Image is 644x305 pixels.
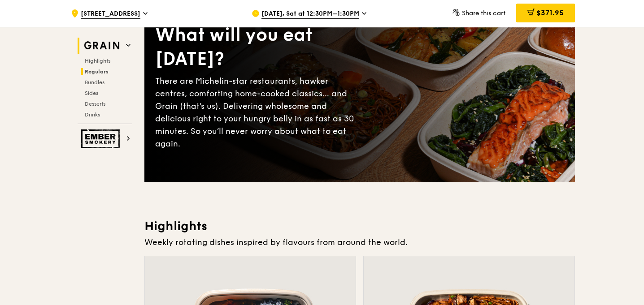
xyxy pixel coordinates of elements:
[536,9,564,17] span: $371.95
[85,101,105,107] span: Desserts
[155,75,360,150] div: There are Michelin-star restaurants, hawker centres, comforting home-cooked classics… and Grain (...
[85,69,109,75] span: Regulars
[144,236,575,249] div: Weekly rotating dishes inspired by flavours from around the world.
[81,38,122,54] img: Grain web logo
[155,23,360,71] div: What will you eat [DATE]?
[85,112,100,118] span: Drinks
[144,218,575,234] h3: Highlights
[85,58,110,64] span: Highlights
[81,129,122,148] img: Ember Smokery web logo
[261,9,359,19] span: [DATE], Sat at 12:30PM–1:30PM
[85,79,104,86] span: Bundles
[462,9,505,17] span: Share this cart
[85,90,98,96] span: Sides
[81,9,140,19] span: [STREET_ADDRESS]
